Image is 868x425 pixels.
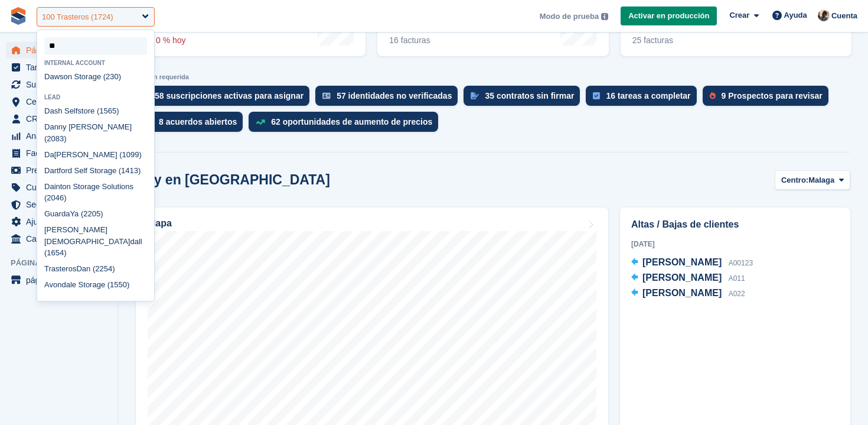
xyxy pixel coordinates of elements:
[710,92,716,99] img: prospect-51fa495bee0391a8d652442698ab0144808aea92771e9ea1ae160a38d050c398.svg
[26,59,97,76] span: Tareas
[130,237,138,246] span: da
[37,163,154,179] div: rtford Self Storage (1413)
[621,7,717,26] a: Activar en producción
[6,231,112,247] a: menu
[37,179,154,206] div: inton Storage Solutions (2046)
[37,277,154,293] div: Avon le Storage (1550)
[6,93,112,110] a: menu
[775,170,850,190] button: Centro: Malaga
[26,128,97,144] span: Analítica
[26,179,97,196] span: Cupones
[37,293,154,321] div: [PERSON_NAME] vidson (1656)
[26,196,97,213] span: Seguro
[61,209,70,218] span: da
[26,213,97,230] span: Ajustes
[37,60,154,66] div: Internal account
[729,274,745,283] span: A011
[632,35,717,46] div: 25 facturas
[26,145,97,161] span: Facturas
[136,73,850,81] p: Acción requerida
[831,10,857,22] span: Cuenta
[26,162,97,179] span: Precios
[818,9,830,21] img: Patrick Blanc
[37,222,154,261] div: [PERSON_NAME] [DEMOGRAPHIC_DATA] ll (1654)
[6,128,112,144] a: menu
[729,259,753,267] span: A00123
[9,7,27,25] img: stora-icon-8386f47178a22dfd0bd8f6a31ec36ba5ce8667c1dd55bd0f319d3a0aa187defe.svg
[389,35,516,46] div: 16 facturas
[6,42,112,59] a: menu
[703,86,834,112] a: 9 Prospectos para revisar
[729,9,749,21] span: Crear
[729,290,745,298] span: A022
[6,76,112,93] a: menu
[6,213,112,230] a: menu
[315,86,464,112] a: 57 identidades no verificadas
[26,93,97,110] span: Centros
[593,92,600,99] img: task-75834270c22a3079a89374b754ae025e5fb1db73e45f91037f5363f120a921f8.svg
[631,271,745,286] a: [PERSON_NAME] A011
[6,272,112,288] a: menú
[37,103,154,119] div: sh Selfstore (1565)
[44,182,54,191] span: Da
[42,11,113,23] div: 100 Trasteros (1724)
[642,272,722,283] span: [PERSON_NAME]
[159,117,237,126] div: 8 acuerdos abiertos
[808,174,834,186] span: Malaga
[471,92,479,99] img: contract_signature_icon-13c848040528278c33f63329250d36e43548de30e8caae1d1a13099fd9432cc5.svg
[76,264,86,273] span: Da
[26,231,97,247] span: Capital
[37,261,154,277] div: Trasteros n (2254)
[606,91,690,100] div: 16 tareas a completar
[136,172,330,188] h2: Hoy en [GEOGRAPHIC_DATA]
[44,72,54,81] span: Da
[44,122,54,131] span: Da
[44,106,54,115] span: Da
[44,150,54,159] span: Da
[44,166,54,175] span: Da
[6,162,112,179] a: menu
[26,42,97,59] span: Página Principal
[631,239,839,249] div: [DATE]
[37,206,154,222] div: Guar Ya (2205)
[26,272,97,288] span: página web
[155,91,304,100] div: 58 suscripciones activas para asignar
[136,86,315,112] a: 58 suscripciones activas para asignar
[628,10,709,22] span: Activar en producción
[61,280,70,289] span: da
[146,35,217,46] div: 0 % hoy
[11,257,118,269] span: Página web
[136,112,249,138] a: 8 acuerdos abiertos
[256,119,265,125] img: price_increase_opportunities-93ffe204e8149a01c8c9dc8f82e8f89637d9d84a8eef4429ea346261dce0b2c0.svg
[37,147,154,163] div: [PERSON_NAME] (1099)
[485,91,574,100] div: 35 contratos sin firmar
[26,76,97,93] span: Suscripciones
[6,59,112,76] a: menu
[642,257,722,267] span: [PERSON_NAME]
[271,117,432,126] div: 62 oportunidades de aumento de precios
[631,218,839,232] h2: Altas / Bajas de clientes
[37,94,154,100] div: Lead
[26,111,97,127] span: CRM
[322,92,331,99] img: verify_identity-adf6edd0f0f0b5bbfe63781bf79b02c33cf7c696d77639b501bdc392416b5a36.svg
[249,112,444,138] a: 62 oportunidades de aumento de precios
[631,255,753,271] a: [PERSON_NAME] A00123
[6,179,112,196] a: menu
[337,91,452,100] div: 57 identidades no verificadas
[784,9,807,21] span: Ayuda
[6,145,112,161] a: menu
[6,111,112,127] a: menu
[601,13,608,20] img: icon-info-grey-7440780725fd019a000dd9b08b2336e03edf1995a4989e88bcd33f0948082b44.svg
[586,86,702,112] a: 16 tareas a completar
[781,174,808,186] span: Centro:
[642,288,722,298] span: [PERSON_NAME]
[464,86,586,112] a: 35 contratos sin firmar
[540,11,599,22] span: Modo de prueba
[37,119,154,147] div: nny [PERSON_NAME] (2083)
[37,69,154,85] div: wson Storage (230)
[722,91,823,100] div: 9 Prospectos para revisar
[148,218,172,229] h2: Mapa
[631,286,745,301] a: [PERSON_NAME] A022
[6,196,112,213] a: menu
